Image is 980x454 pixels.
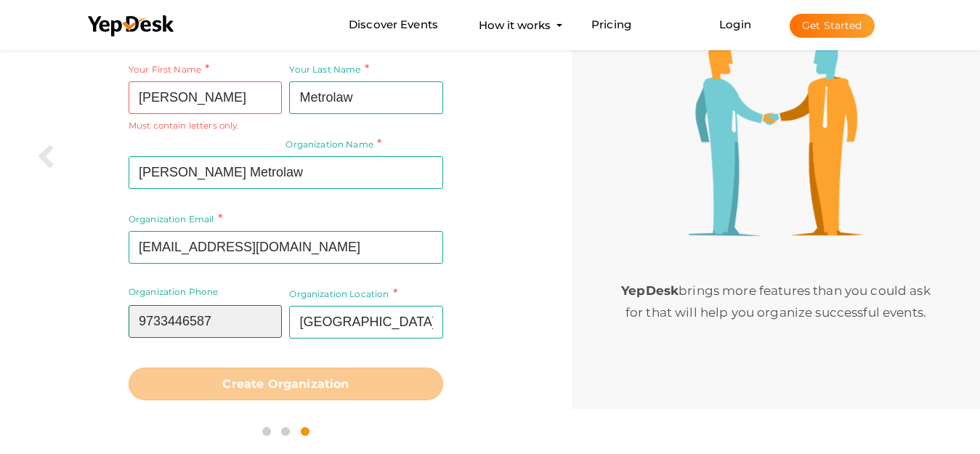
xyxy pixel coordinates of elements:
[289,81,443,114] input: Your Last Name
[129,231,443,264] input: your Organization Email
[129,285,219,298] label: Organization Phone
[621,283,679,298] b: YepDesk
[129,368,443,400] button: Create Organization
[621,283,930,320] span: brings more features than you could ask for that will help you organize successful events.
[129,119,283,131] small: Must contain letters only.
[129,305,283,338] input: Organization Phone
[222,377,349,391] b: Create Organization
[349,12,438,38] a: Discover Events
[289,306,443,339] input: Organization Location
[289,61,368,78] label: Your Last Name
[129,61,209,78] label: Your First Name
[289,285,397,302] label: Organization Location
[591,12,631,38] a: Pricing
[129,156,443,189] input: Your Organization Name
[286,136,381,153] label: Organization Name
[474,12,555,38] button: How it works
[719,17,751,31] a: Login
[129,81,283,114] input: Your First Name
[129,211,222,227] label: Organization Email
[689,41,863,237] img: step3-illustration.png
[790,14,875,38] button: Get Started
